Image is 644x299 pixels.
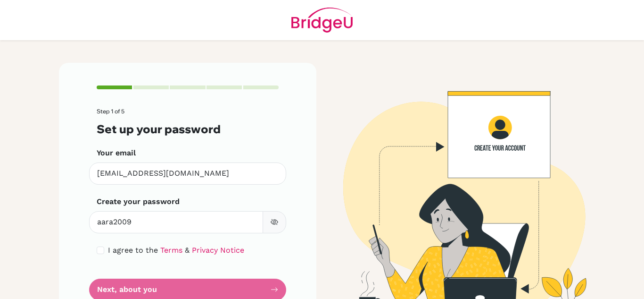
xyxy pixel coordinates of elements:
[97,122,279,136] h3: Set up your password
[97,108,124,115] span: Step 1 of 5
[97,196,180,207] label: Create your password
[89,162,286,185] input: Insert your email*
[185,246,190,255] span: &
[192,246,244,255] a: Privacy Notice
[108,246,158,255] span: I agree to the
[160,246,182,255] a: Terms
[97,147,136,159] label: Your email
